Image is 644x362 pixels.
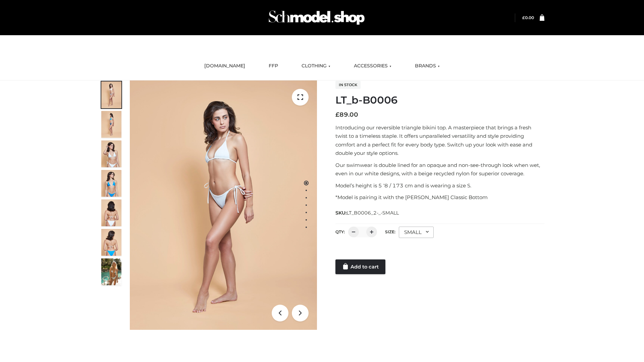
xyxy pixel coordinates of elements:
[101,81,121,108] img: ArielClassicBikiniTop_CloudNine_AzureSky_OW114ECO_1-scaled.jpg
[410,59,445,73] a: BRANDS
[349,59,396,73] a: ACCESSORIES
[335,193,544,202] p: *Model is pairing it with the [PERSON_NAME] Classic Bottom
[522,15,534,20] a: £0.00
[335,94,544,106] h1: LT_b-B0006
[335,259,385,274] a: Add to cart
[399,227,434,238] div: SMALL
[101,258,121,285] img: Arieltop_CloudNine_AzureSky2.jpg
[199,59,250,73] a: [DOMAIN_NAME]
[130,80,317,330] img: ArielClassicBikiniTop_CloudNine_AzureSky_OW114ECO_1
[522,15,534,20] bdi: 0.00
[335,161,544,178] p: Our swimwear is double lined for an opaque and non-see-through look when wet, even in our white d...
[266,4,367,31] img: Schmodel Admin 964
[335,81,361,89] span: In stock
[335,229,345,234] label: QTY:
[335,123,544,158] p: Introducing our reversible triangle bikini top. A masterpiece that brings a fresh twist to a time...
[335,111,358,118] bdi: 89.00
[297,59,335,73] a: CLOTHING
[346,210,399,216] span: LT_B0006_2-_-SMALL
[335,181,544,190] p: Model’s height is 5 ‘8 / 173 cm and is wearing a size S.
[264,59,283,73] a: FFP
[101,229,121,256] img: ArielClassicBikiniTop_CloudNine_AzureSky_OW114ECO_8-scaled.jpg
[101,170,121,197] img: ArielClassicBikiniTop_CloudNine_AzureSky_OW114ECO_4-scaled.jpg
[101,111,121,138] img: ArielClassicBikiniTop_CloudNine_AzureSky_OW114ECO_2-scaled.jpg
[101,140,121,167] img: ArielClassicBikiniTop_CloudNine_AzureSky_OW114ECO_3-scaled.jpg
[335,111,339,118] span: £
[101,199,121,226] img: ArielClassicBikiniTop_CloudNine_AzureSky_OW114ECO_7-scaled.jpg
[522,15,525,20] span: £
[335,209,399,217] span: SKU:
[385,229,395,234] label: Size:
